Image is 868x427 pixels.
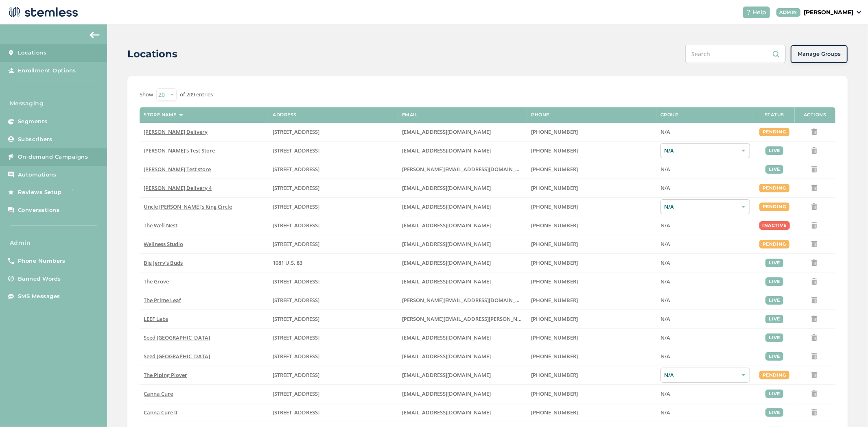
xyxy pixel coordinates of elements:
[18,171,57,179] span: Automations
[795,107,835,123] th: Actions
[531,278,578,285] span: [PHONE_NUMBER]
[804,8,853,17] p: [PERSON_NAME]
[273,240,320,248] span: [STREET_ADDRESS]
[402,353,523,360] label: info@bostonseeds.com
[531,296,578,304] span: [PHONE_NUMBER]
[273,296,320,304] span: [STREET_ADDRESS]
[660,166,750,173] label: N/A
[827,388,868,427] iframe: Chat Widget
[660,297,750,304] label: N/A
[402,222,491,229] span: [EMAIL_ADDRESS][DOMAIN_NAME]
[144,166,211,173] span: [PERSON_NAME] Test store
[402,185,523,192] label: arman91488@gmail.com
[765,277,783,286] div: live
[140,91,153,99] label: Show
[402,203,523,210] label: christian@uncleherbsak.com
[90,32,100,38] img: icon-arrow-back-accent-c549486e.svg
[746,10,751,15] img: icon-help-white-03924b79.svg
[759,371,789,379] div: pending
[402,334,491,341] span: [EMAIL_ADDRESS][DOMAIN_NAME]
[531,166,652,173] label: (503) 332-4545
[18,206,60,214] span: Conversations
[531,128,578,135] span: [PHONE_NUMBER]
[273,166,394,173] label: 5241 Center Boulevard
[660,129,750,135] label: N/A
[765,259,783,267] div: live
[273,316,394,322] label: 1785 South Main Street
[144,184,212,192] span: [PERSON_NAME] Delivery 4
[144,259,183,266] span: Big Jerry's Buds
[144,334,265,341] label: Seed Portland
[685,45,786,63] input: Search
[273,390,320,397] span: [STREET_ADDRESS]
[759,240,789,248] div: pending
[273,241,394,248] label: 123 Main Street
[402,203,491,210] span: [EMAIL_ADDRESS][DOMAIN_NAME]
[402,278,491,285] span: [EMAIL_ADDRESS][DOMAIN_NAME]
[402,112,418,118] label: Email
[402,222,523,229] label: vmrobins@gmail.com
[179,114,183,116] img: icon-sort-1e1d7615.svg
[273,372,394,379] label: 10 Main Street
[759,184,789,192] div: pending
[144,241,265,248] label: Wellness Studio
[273,297,394,304] label: 4120 East Speedway Boulevard
[531,112,549,118] label: Phone
[144,315,168,322] span: LEEF Labs
[531,129,652,135] label: (818) 561-0790
[402,334,523,341] label: team@seedyourhead.com
[531,297,652,304] label: (520) 272-8455
[273,390,394,397] label: 2720 Northwest Sheridan Road
[273,184,320,192] span: [STREET_ADDRESS]
[273,259,303,266] span: 1081 U.S. 83
[531,203,652,210] label: (907) 330-7833
[273,147,394,154] label: 123 East Main Street
[531,147,652,154] label: (503) 804-9208
[68,184,84,200] img: glitter-stars-b7820f95.gif
[144,296,181,304] span: The Prime Leaf
[144,334,210,341] span: Seed [GEOGRAPHIC_DATA]
[765,146,783,155] div: live
[402,129,523,135] label: arman91488@gmail.com
[18,275,61,283] span: Banned Words
[660,259,750,266] label: N/A
[273,203,394,210] label: 209 King Circle
[531,203,578,210] span: [PHONE_NUMBER]
[765,333,783,342] div: live
[531,222,578,229] span: [PHONE_NUMBER]
[531,390,578,397] span: [PHONE_NUMBER]
[531,259,652,266] label: (580) 539-1118
[531,259,578,266] span: [PHONE_NUMBER]
[7,4,78,20] img: logo-dark-0685b13c.svg
[180,91,213,99] label: of 209 entries
[402,297,523,304] label: john@theprimeleaf.com
[144,112,177,118] label: Store name
[402,316,523,322] label: josh.bowers@leefca.com
[18,118,48,126] span: Segments
[273,353,394,360] label: 401 Centre Street
[531,147,578,154] span: [PHONE_NUMBER]
[765,315,783,323] div: live
[273,334,320,341] span: [STREET_ADDRESS]
[402,278,523,285] label: dexter@thegroveca.com
[18,153,88,161] span: On-demand Campaigns
[759,203,789,211] div: pending
[18,188,62,196] span: Reviews Setup
[660,316,750,322] label: N/A
[402,240,491,248] span: [EMAIL_ADDRESS][DOMAIN_NAME]
[273,222,320,229] span: [STREET_ADDRESS]
[144,409,177,416] span: Canna Cure II
[765,296,783,305] div: live
[144,390,173,397] span: Canna Cure
[402,409,491,416] span: [EMAIL_ADDRESS][DOMAIN_NAME]
[531,240,578,248] span: [PHONE_NUMBER]
[127,47,177,61] h2: Locations
[144,353,210,360] span: Seed [GEOGRAPHIC_DATA]
[144,203,232,210] span: Uncle [PERSON_NAME]’s King Circle
[402,166,532,173] span: [PERSON_NAME][EMAIL_ADDRESS][DOMAIN_NAME]
[18,257,66,265] span: Phone Numbers
[144,147,265,154] label: Brian's Test Store
[273,129,394,135] label: 17523 Ventura Boulevard
[660,143,750,158] div: N/A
